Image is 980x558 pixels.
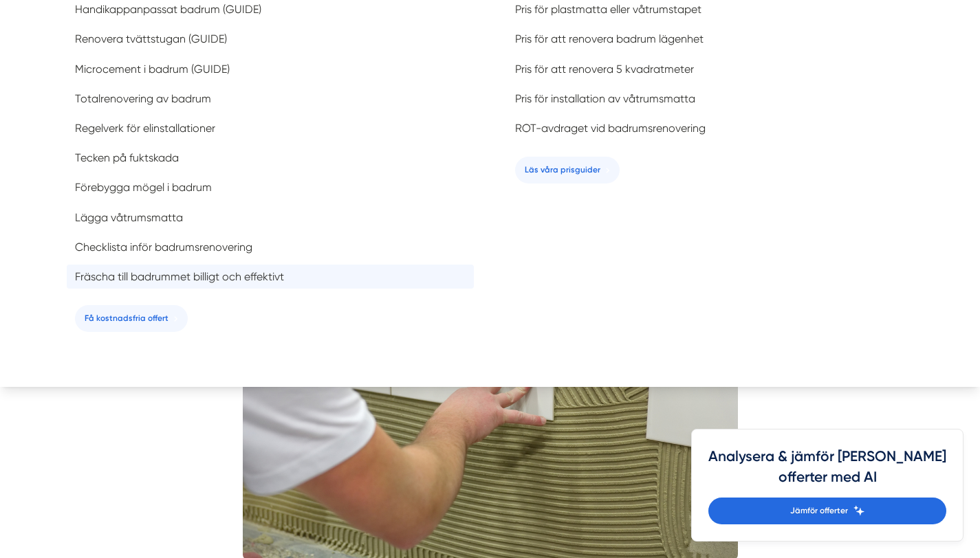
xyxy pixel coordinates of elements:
a: Fräscha till badrummet billigt och effektivt [67,265,474,289]
span: Renovera tvättstugan (GUIDE) [75,32,227,45]
a: Regelverk för elinstallationer [67,116,474,140]
a: Pris för installation av våtrumsmatta [507,87,914,111]
span: ROT-avdraget vid badrumsrenovering [515,122,706,135]
a: Pris för att renovera badrum lägenhet [507,27,914,51]
a: Förebygga mögel i badrum [67,175,474,199]
span: Pris för plastmatta eller våtrumstapet [515,3,701,16]
a: Läs våra prisguider [515,157,620,183]
span: Regelverk för elinstallationer [75,122,215,135]
a: Tecken på fuktskada [67,146,474,170]
a: Jämför offerter [708,498,946,524]
h4: Analysera & jämför [PERSON_NAME] offerter med AI [708,446,946,498]
span: Förebygga mögel i badrum [75,181,212,194]
a: ROT-avdraget vid badrumsrenovering [507,116,914,140]
span: Läs våra prisguider [525,164,600,177]
a: Microcement i badrum (GUIDE) [67,57,474,81]
span: Pris för installation av våtrumsmatta [515,92,695,105]
span: Pris för att renovera badrum lägenhet [515,32,704,45]
span: Pris för att renovera 5 kvadratmeter [515,63,694,76]
span: Lägga våtrumsmatta [75,211,183,224]
span: Totalrenovering av badrum [75,92,211,105]
a: Checklista inför badrumsrenovering [67,235,474,259]
span: Fräscha till badrummet billigt och effektivt [75,270,284,283]
span: Checklista inför badrumsrenovering [75,241,252,254]
span: Tecken på fuktskada [75,151,179,164]
span: Handikappanpassat badrum (GUIDE) [75,3,261,16]
a: Lägga våtrumsmatta [67,205,474,230]
span: Få kostnadsfria offert [85,312,168,325]
span: Jämför offerter [790,504,848,517]
a: Pris för att renovera 5 kvadratmeter [507,57,914,81]
a: Totalrenovering av badrum [67,87,474,111]
a: Renovera tvättstugan (GUIDE) [67,27,474,51]
a: Få kostnadsfria offert [75,305,188,332]
span: Microcement i badrum (GUIDE) [75,63,230,76]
